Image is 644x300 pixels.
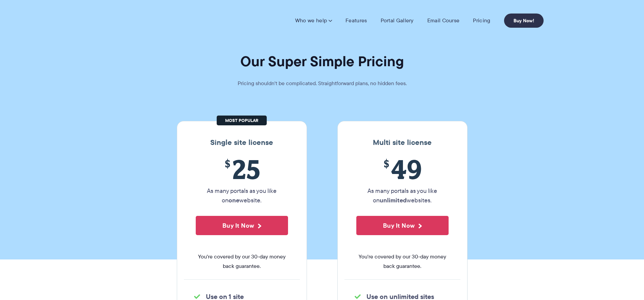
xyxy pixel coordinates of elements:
[196,186,288,205] p: As many portals as you like on website.
[196,252,288,271] span: You're covered by our 30-day money back guarantee.
[221,79,424,88] p: Pricing shouldn't be complicated. Straightforward plans, no hidden fees.
[196,154,288,184] span: 25
[184,138,300,147] h3: Single site license
[196,216,288,235] button: Buy It Now
[473,17,490,24] a: Pricing
[229,196,239,205] strong: one
[380,196,407,205] strong: unlimited
[344,138,460,147] h3: Multi site license
[345,17,367,24] a: Features
[427,17,460,24] a: Email Course
[356,216,449,235] button: Buy It Now
[356,252,449,271] span: You're covered by our 30-day money back guarantee.
[356,186,449,205] p: As many portals as you like on websites.
[356,154,449,184] span: 49
[504,14,544,28] a: Buy Now!
[381,17,414,24] a: Portal Gallery
[295,17,332,24] a: Who we help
